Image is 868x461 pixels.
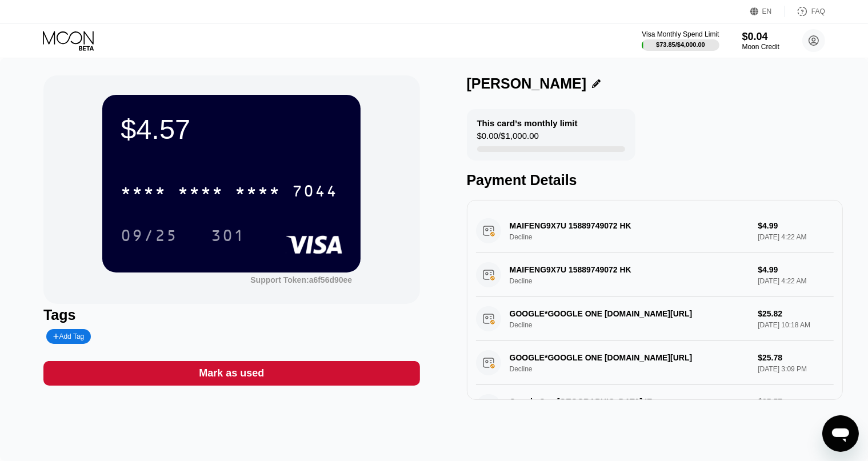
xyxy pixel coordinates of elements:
iframe: Кнопка запуска окна обмена сообщениями [822,415,859,452]
div: Support Token:a6f56d90ee [250,275,352,284]
div: Visa Monthly Spend Limit [642,30,719,38]
div: EN [750,6,785,17]
div: [PERSON_NAME] [467,75,587,92]
div: Mark as used [43,361,420,386]
div: Visa Monthly Spend Limit$73.85/$4,000.00 [642,30,719,51]
div: $0.00 / $1,000.00 [477,131,539,146]
div: Add Tag [46,329,91,344]
div: $4.57 [121,113,342,145]
div: Payment Details [467,172,843,189]
div: 09/25 [112,221,186,250]
div: Support Token: a6f56d90ee [250,275,352,284]
div: 301 [211,228,245,246]
div: This card’s monthly limit [477,118,578,128]
div: 301 [202,221,254,250]
div: Moon Credit [742,43,779,51]
div: Add Tag [53,332,84,340]
div: Mark as used [199,367,264,380]
div: 7044 [292,183,338,202]
div: EN [762,7,772,15]
div: $0.04Moon Credit [742,31,779,51]
div: $73.85 / $4,000.00 [656,41,705,48]
div: 09/25 [121,228,178,246]
div: $0.04 [742,31,779,43]
div: FAQ [785,6,825,17]
div: FAQ [811,7,825,15]
div: Tags [43,307,420,323]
